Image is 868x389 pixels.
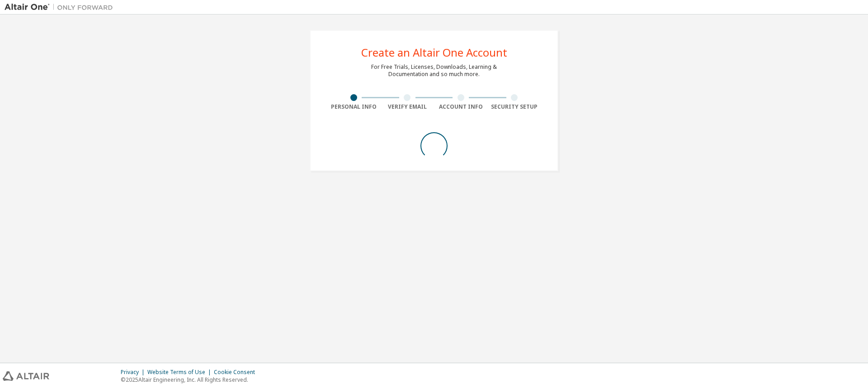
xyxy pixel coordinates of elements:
[121,376,260,384] p: © 2025 Altair Engineering, Inc. All Rights Reserved.
[381,103,434,110] div: Verify Email
[361,47,507,58] div: Create an Altair One Account
[3,371,49,381] img: altair_logo.svg
[5,3,118,12] img: Altair One
[434,103,488,110] div: Account Info
[488,103,542,110] div: Security Setup
[371,63,497,78] div: For Free Trials, Licenses, Downloads, Learning & Documentation and so much more.
[121,369,147,376] div: Privacy
[327,103,381,110] div: Personal Info
[147,369,214,376] div: Website Terms of Use
[214,369,260,376] div: Cookie Consent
